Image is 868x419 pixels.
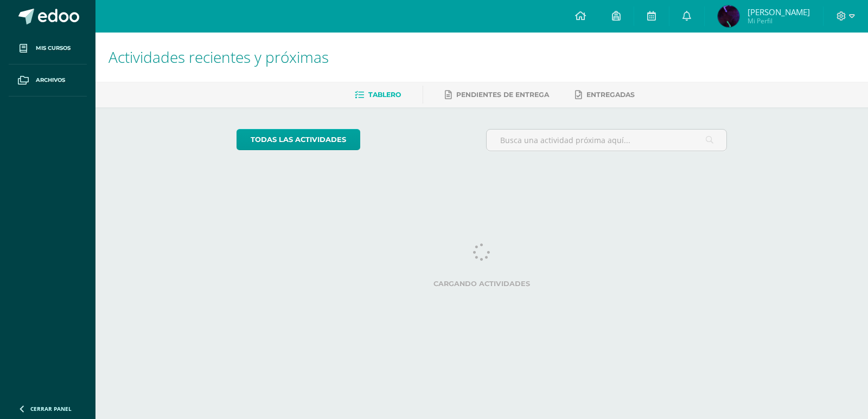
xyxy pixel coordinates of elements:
span: Cerrar panel [30,405,72,412]
span: Mi Perfil [748,16,810,25]
span: Pendientes de entrega [456,91,549,99]
a: Archivos [9,65,87,96]
span: Archivos [36,76,65,85]
span: Actividades recientes y próximas [108,47,329,67]
a: todas las Actividades [237,129,360,150]
a: Entregadas [575,86,635,104]
span: Tablero [368,91,401,99]
a: Pendientes de entrega [445,86,549,104]
span: Mis cursos [36,44,71,53]
span: Entregadas [586,91,635,99]
img: 1e13d0fc83288b33355647aa974a218e.png [718,5,739,27]
span: [PERSON_NAME] [748,7,810,17]
input: Busca una actividad próxima aquí... [487,130,727,151]
label: Cargando actividades [237,280,727,288]
a: Mis cursos [9,33,87,65]
a: Tablero [355,86,401,104]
